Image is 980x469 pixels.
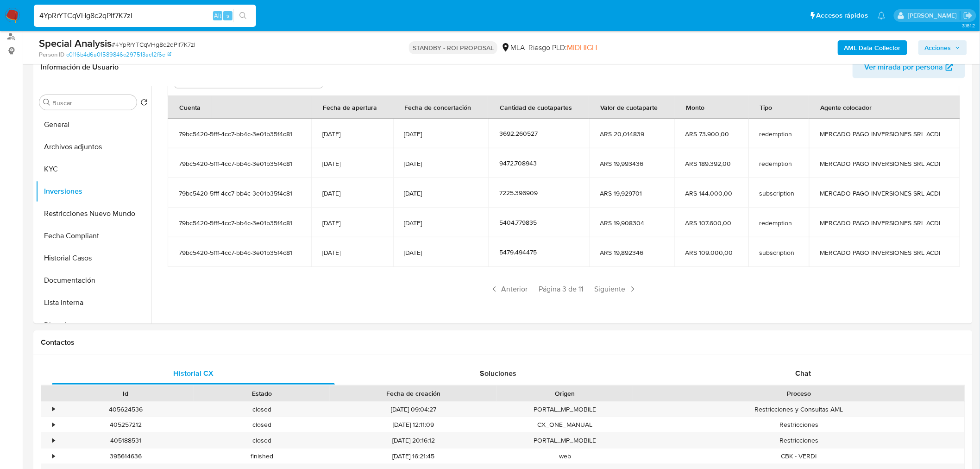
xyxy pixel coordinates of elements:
button: AML Data Collector [838,40,907,55]
span: 3.161.2 [962,22,975,29]
div: CBK - VERDI [633,449,965,464]
p: andres.vilosio@mercadolibre.com [908,11,960,20]
span: s [226,11,229,20]
div: Fecha de creación [336,389,490,398]
div: • [52,436,55,445]
div: PORTAL_MP_MOBILE [497,402,633,417]
div: Restricciones [633,417,965,432]
a: Notificaciones [878,12,886,19]
div: closed [194,417,330,432]
button: Volver al orden por defecto [140,99,148,109]
div: [DATE] 09:04:27 [330,402,497,417]
span: Riesgo PLD: [528,43,597,53]
div: Estado [200,389,323,398]
button: Archivos adjuntos [36,136,151,158]
span: Soluciones [480,368,517,379]
a: c0116b4d6a01589846c297513ac12f6e [66,51,171,59]
span: Chat [796,368,811,379]
div: Id [64,389,187,398]
button: Acciones [918,40,967,55]
h1: Contactos [41,338,965,347]
span: Accesos rápidos [817,11,868,20]
div: 405257212 [57,417,194,432]
div: 395614636 [57,449,194,464]
button: Lista Interna [36,292,151,314]
button: Inversiones [36,180,151,203]
div: 405624536 [57,402,194,417]
b: Person ID [39,51,64,59]
div: MLA [501,43,525,53]
div: Origen [503,389,627,398]
button: search-icon [233,9,252,22]
input: Buscar [52,99,133,107]
div: [DATE] 16:21:45 [330,449,497,464]
button: Fecha Compliant [36,225,151,247]
p: STANDBY - ROI PROPOSAL [409,41,497,54]
div: • [52,452,55,461]
div: Proceso [640,389,958,398]
h1: Información de Usuario [41,63,119,72]
b: Special Analysis [39,36,112,51]
div: 405188531 [57,433,194,448]
div: [DATE] 12:11:09 [330,417,497,432]
div: • [52,420,55,429]
div: closed [194,433,330,448]
div: PORTAL_MP_MOBILE [497,433,633,448]
span: Ver mirada por persona [865,56,943,78]
div: Restricciones [633,433,965,448]
a: Salir [963,11,973,20]
div: finished [194,449,330,464]
div: CX_ONE_MANUAL [497,417,633,432]
input: Buscar usuario o caso... [34,10,256,22]
span: Acciones [925,40,951,55]
div: [DATE] 20:16:12 [330,433,497,448]
div: Restricciones y Consultas AML [633,402,965,417]
button: Ver mirada por persona [853,56,965,78]
span: MIDHIGH [567,42,597,53]
b: AML Data Collector [844,40,901,55]
button: Restricciones Nuevo Mundo [36,203,151,225]
span: Historial CX [173,368,214,379]
button: Documentación [36,269,151,292]
button: Historial Casos [36,247,151,269]
div: • [52,405,55,414]
span: Alt [214,11,221,20]
button: Direcciones [36,314,151,336]
span: # 4YpRrYTCqVHg8c2qPIf7K7zI [112,40,195,49]
button: Buscar [43,99,50,106]
button: General [36,114,151,136]
div: closed [194,402,330,417]
div: web [497,449,633,464]
button: KYC [36,158,151,180]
